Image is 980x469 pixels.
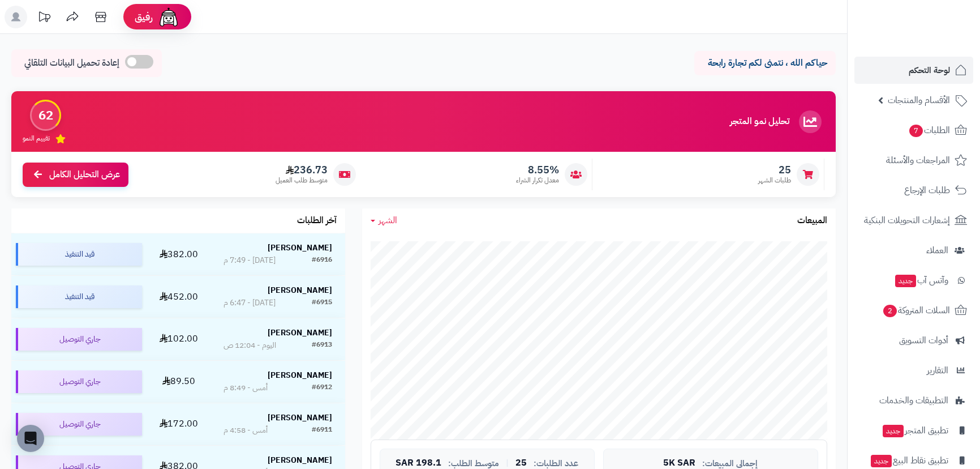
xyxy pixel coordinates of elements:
[223,382,268,394] div: أمس - 8:49 م
[663,458,695,468] span: 5K SAR
[797,216,827,226] h3: المبيعات
[268,284,332,296] strong: [PERSON_NAME]
[886,152,950,168] span: المراجعات والأسئلة
[16,243,142,266] div: قيد التنفيذ
[899,332,948,348] span: أدوات التسويق
[870,453,948,468] span: تطبيق نقاط البيع
[854,327,973,354] a: أدوات التسويق
[506,459,509,467] span: |
[147,403,211,445] td: 172.00
[903,28,969,52] img: logo-2.png
[883,425,904,437] span: جديد
[268,454,332,466] strong: [PERSON_NAME]
[268,369,332,381] strong: [PERSON_NAME]
[23,134,50,143] span: تقييم النمو
[312,255,332,266] div: #6916
[882,423,948,438] span: تطبيق المتجر
[17,425,44,452] div: Open Intercom Messenger
[871,455,892,467] span: جديد
[297,216,337,226] h3: آخر الطلبات
[312,382,332,394] div: #6912
[894,272,948,288] span: وآتس آب
[730,117,789,127] h3: تحليل نمو المتجر
[882,302,950,318] span: السلات المتروكة
[908,122,950,138] span: الطلبات
[703,57,827,70] p: حياكم الله ، نتمنى لكم تجارة رابحة
[379,214,397,227] span: الشهر
[396,458,441,468] span: 198.1 SAR
[16,370,142,393] div: جاري التوصيل
[16,328,142,351] div: جاري التوصيل
[854,207,973,234] a: إشعارات التحويلات البنكية
[909,62,950,78] span: لوحة التحكم
[312,297,332,309] div: #6915
[268,327,332,339] strong: [PERSON_NAME]
[904,182,950,198] span: طلبات الإرجاع
[268,242,332,254] strong: [PERSON_NAME]
[702,459,758,468] span: إجمالي المبيعات:
[30,6,58,31] a: تحديثات المنصة
[854,177,973,204] a: طلبات الإرجاع
[883,305,897,317] span: 2
[758,164,791,176] span: 25
[312,340,332,351] div: #6913
[16,413,142,436] div: جاري التوصيل
[223,340,276,351] div: اليوم - 12:04 ص
[16,285,142,308] div: قيد التنفيذ
[147,233,211,275] td: 382.00
[854,387,973,414] a: التطبيقات والخدمات
[854,417,973,444] a: تطبيق المتجرجديد
[515,458,527,468] span: 25
[927,363,948,378] span: التقارير
[157,6,180,28] img: ai-face.png
[895,275,916,287] span: جديد
[864,212,950,228] span: إشعارات التحويلات البنكية
[516,164,559,176] span: 8.55%
[223,255,276,266] div: [DATE] - 7:49 م
[276,176,328,185] span: متوسط طلب العميل
[23,163,128,187] a: عرض التحليل الكامل
[147,318,211,360] td: 102.00
[854,57,973,84] a: لوحة التحكم
[312,425,332,436] div: #6911
[854,147,973,174] a: المراجعات والأسئلة
[909,125,923,137] span: 7
[854,117,973,144] a: الطلبات7
[147,276,211,318] td: 452.00
[854,297,973,324] a: السلات المتروكة2
[268,412,332,424] strong: [PERSON_NAME]
[854,237,973,264] a: العملاء
[448,459,499,468] span: متوسط الطلب:
[24,57,119,70] span: إعادة تحميل البيانات التلقائي
[135,10,153,24] span: رفيق
[926,242,948,258] span: العملاء
[223,425,268,436] div: أمس - 4:58 م
[758,176,791,185] span: طلبات الشهر
[888,92,950,108] span: الأقسام والمنتجات
[371,214,397,227] a: الشهر
[534,459,578,468] span: عدد الطلبات:
[49,168,120,181] span: عرض التحليل الكامل
[854,267,973,294] a: وآتس آبجديد
[276,164,328,176] span: 236.73
[147,361,211,403] td: 89.50
[879,393,948,408] span: التطبيقات والخدمات
[516,176,559,185] span: معدل تكرار الشراء
[223,297,276,309] div: [DATE] - 6:47 م
[854,357,973,384] a: التقارير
